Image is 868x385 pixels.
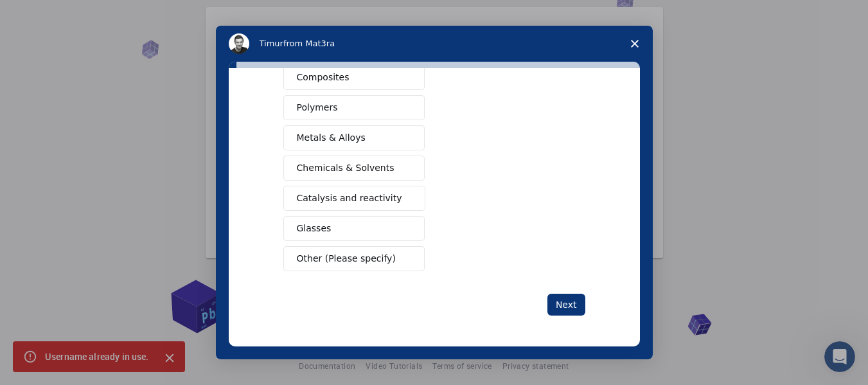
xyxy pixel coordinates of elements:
img: Profile image for Timur [229,33,249,54]
button: Glasses [283,216,425,241]
span: Glasses [297,222,332,235]
button: Composites [283,65,425,90]
span: Metals & Alloys [297,131,366,145]
span: Close survey [617,26,653,62]
span: Composites [297,71,350,84]
button: Catalysis and reactivity [283,186,426,211]
button: Next [547,294,585,316]
span: from Mat3ra [283,39,335,48]
span: Support [26,9,72,21]
button: Metals & Alloys [283,125,425,150]
span: Polymers [297,101,338,114]
span: Catalysis and reactivity [297,192,402,205]
button: Polymers [283,95,425,120]
span: Other (Please specify) [297,252,396,265]
button: Other (Please specify) [283,246,425,271]
button: Chemicals & Solvents [283,156,425,181]
span: Chemicals & Solvents [297,161,394,175]
span: Timur [260,39,283,48]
